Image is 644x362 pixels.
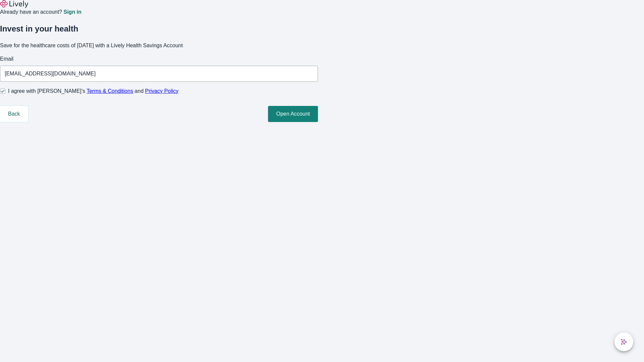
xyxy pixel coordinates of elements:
svg: Lively AI Assistant [621,339,627,345]
span: I agree with [PERSON_NAME]’s and [8,87,178,95]
a: Privacy Policy [145,88,179,94]
button: chat [614,333,633,351]
button: Open Account [268,106,318,122]
a: Sign in [63,9,81,15]
a: Terms & Conditions [87,88,133,94]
